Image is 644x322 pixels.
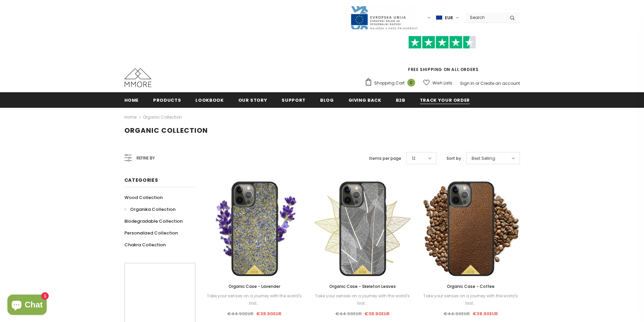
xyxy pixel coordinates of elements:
span: €38.90EUR [364,311,390,317]
img: Javni Razpis [350,5,418,30]
img: Trust Pilot Stars [408,36,476,49]
span: €44.90EUR [227,311,254,317]
span: €38.90EUR [473,311,498,317]
a: Organic Collection [143,114,182,120]
label: Items per page [369,155,401,162]
span: Personalized Collection [124,230,178,236]
span: Wood Collection [124,194,163,201]
span: Organic Case - Coffee [447,283,495,289]
span: Track your order [420,97,470,103]
a: Shopping Cart 0 [365,78,419,88]
a: Personalized Collection [124,227,178,239]
span: Chakra Collection [124,242,166,248]
span: Organic Case - Lavender [229,283,280,289]
a: Javni Razpis [350,15,418,20]
div: Take your senses on a journey with the world's first... [206,292,304,307]
img: MMORE Cases [124,68,151,87]
span: Home [124,97,139,103]
span: support [282,97,306,103]
span: 0 [407,79,415,86]
a: Organic Case - Coffee [422,283,520,290]
span: Giving back [349,97,381,103]
inbox-online-store-chat: Shopify online store chat [5,295,49,317]
span: Organic Case - Skeleton Leaves [329,283,396,289]
a: Organic Case - Skeleton Leaves [313,283,411,290]
a: Organic Case - Lavender [206,283,304,290]
span: Shopping Cart [374,80,405,86]
span: 12 [412,155,415,162]
a: Home [124,113,137,121]
span: Wish Lists [432,80,452,86]
iframe: Customer reviews powered by Trustpilot [365,49,520,66]
a: Chakra Collection [124,239,166,251]
span: FREE SHIPPING ON ALL ORDERS [365,39,520,72]
span: Biodegradable Collection [124,218,183,224]
span: or [475,80,479,86]
div: Take your senses on a journey with the world's first... [313,292,411,307]
a: Wish Lists [423,77,452,89]
span: Products [153,97,181,103]
span: Organic Collection [124,126,208,135]
span: Our Story [238,97,267,103]
span: Lookbook [195,97,223,103]
input: Search Site [466,13,505,22]
label: Sort by [447,155,461,162]
a: Giving back [349,92,381,107]
span: Organika Collection [130,206,175,213]
span: Best Selling [472,155,495,162]
a: Wood Collection [124,192,163,203]
a: Home [124,92,139,107]
span: €38.90EUR [256,311,282,317]
span: €44.90EUR [444,311,470,317]
a: Organika Collection [124,203,175,215]
span: Categories [124,177,158,183]
a: Track your order [420,92,470,107]
span: €44.90EUR [335,311,362,317]
a: Biodegradable Collection [124,215,183,227]
span: B2B [396,97,405,103]
a: Blog [320,92,334,107]
a: Products [153,92,181,107]
a: support [282,92,306,107]
a: B2B [396,92,405,107]
a: Our Story [238,92,267,107]
span: Blog [320,97,334,103]
span: EUR [445,15,453,21]
a: Sign In [460,80,474,86]
a: Create an account [480,80,520,86]
div: Take your senses on a journey with the world's first... [422,292,520,307]
a: Lookbook [195,92,223,107]
span: Refine by [137,154,155,162]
